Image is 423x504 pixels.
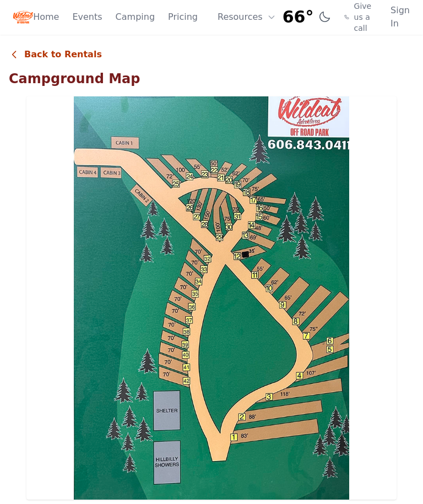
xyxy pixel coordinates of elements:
[33,10,59,24] a: Home
[391,4,410,30] a: Sign In
[9,70,414,88] h1: Campground Map
[211,6,283,28] button: Resources
[9,48,102,61] a: Back to Rentals
[283,7,314,27] span: 66°
[116,10,155,24] a: Camping
[72,10,102,24] a: Events
[168,10,198,24] a: Pricing
[354,1,378,34] span: Give us a call
[344,1,377,34] a: Give us a call
[26,96,397,500] img: Campground Map
[13,4,33,30] img: Wildcat Logo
